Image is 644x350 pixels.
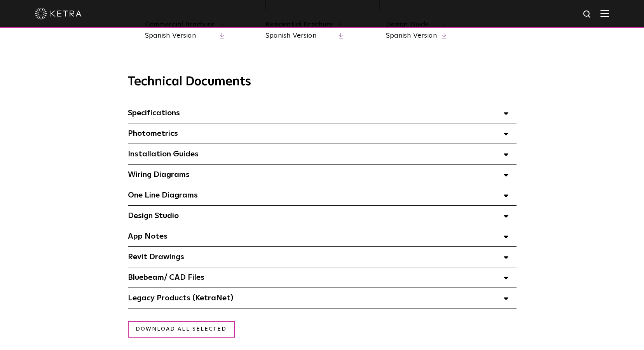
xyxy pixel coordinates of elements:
[35,8,82,19] img: ketra-logo-2019-white
[128,212,179,220] span: Design Studio
[128,109,180,117] span: Specifications
[128,321,235,338] a: Download all selected
[128,130,178,137] span: Photometrics
[128,150,199,158] span: Installation Guides
[128,191,198,199] span: One Line Diagrams
[128,274,204,281] span: Bluebeam/ CAD Files
[265,31,333,41] a: Spanish Version
[583,10,592,19] img: search icon
[128,75,517,89] h3: Technical Documents
[128,253,184,261] span: Revit Drawings
[145,31,215,41] a: Spanish Version
[386,31,437,41] a: Spanish Version
[128,171,190,178] span: Wiring Diagrams
[600,10,609,17] img: Hamburger%20Nav.svg
[128,232,168,240] span: App Notes
[128,294,233,302] span: Legacy Products (KetraNet)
